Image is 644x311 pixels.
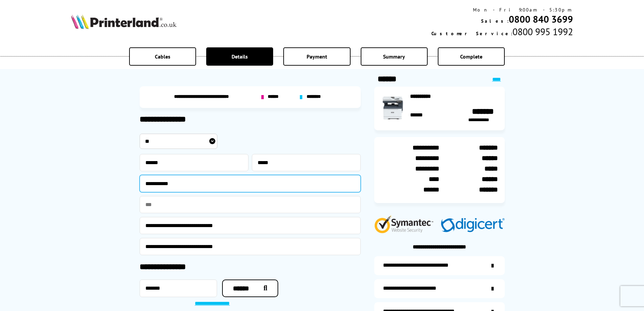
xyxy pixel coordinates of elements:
[512,25,573,38] span: 0800 995 1992
[383,53,405,60] span: Summary
[71,14,176,29] img: Printerland Logo
[155,53,170,60] span: Cables
[307,53,327,60] span: Payment
[460,53,482,60] span: Complete
[481,18,509,24] span: Sales:
[232,53,248,60] span: Details
[431,30,512,37] span: Customer Service:
[374,279,505,298] a: items-arrive
[509,13,573,25] a: 0800 840 3699
[374,256,505,275] a: additional-ink
[431,7,573,13] div: Mon - Fri 9:00am - 5:30pm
